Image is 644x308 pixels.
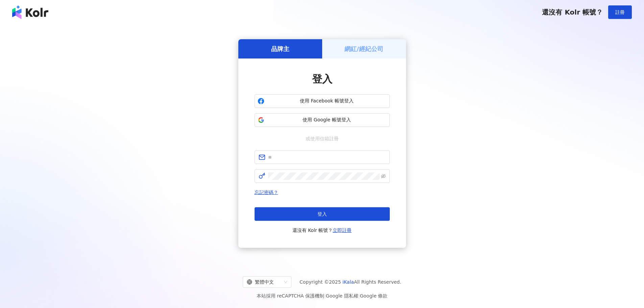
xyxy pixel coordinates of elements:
[333,228,352,233] a: 立即註冊
[267,98,387,104] span: 使用 Facebook 帳號登入
[255,113,390,127] button: 使用 Google 帳號登入
[317,211,327,217] span: 登入
[344,45,383,53] h5: 網紅/經紀公司
[255,207,390,221] button: 登入
[360,293,387,299] a: Google 條款
[292,226,352,234] span: 還沒有 Kolr 帳號？
[267,117,387,123] span: 使用 Google 帳號登入
[324,293,326,299] span: |
[301,135,343,142] span: 或使用信箱註冊
[312,73,332,85] span: 登入
[608,5,632,19] button: 註冊
[542,8,603,16] span: 還沒有 Kolr 帳號？
[342,279,354,285] a: iKala
[255,190,278,195] a: 忘記密碼？
[257,292,387,300] span: 本站採用 reCAPTCHA 保護機制
[615,9,625,15] span: 註冊
[381,174,386,179] span: eye-invisible
[358,293,360,299] span: |
[255,94,390,108] button: 使用 Facebook 帳號登入
[326,293,358,299] a: Google 隱私權
[12,5,48,19] img: logo
[271,45,289,53] h5: 品牌主
[247,277,281,287] div: 繁體中文
[300,278,401,286] span: Copyright © 2025 All Rights Reserved.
